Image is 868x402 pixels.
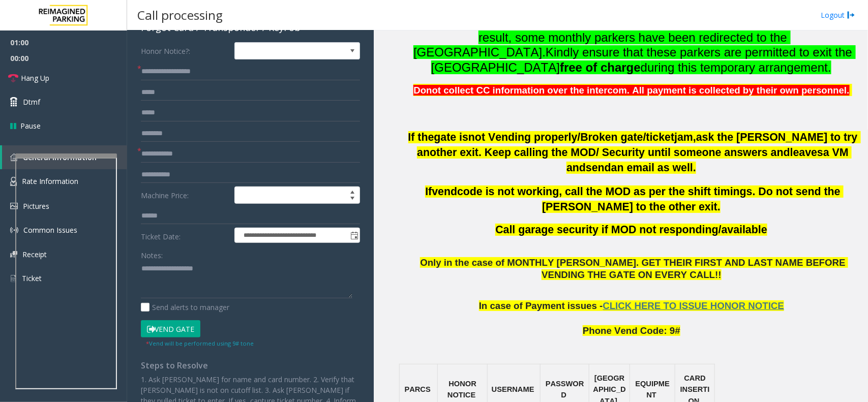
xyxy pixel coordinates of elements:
[20,120,41,131] span: Pause
[417,131,860,159] span: ask the [PERSON_NAME] to try another exit. Keep calling the MOD/ Security until someone answers and
[146,339,254,347] small: Vend will be performed using 9# tone
[141,302,229,313] label: Send alerts to manager
[348,228,360,242] span: Toggle popup
[583,325,680,336] span: Phone Vend Code: 9#
[345,187,360,195] span: Increase value
[434,131,469,144] span: gate is
[790,146,823,159] span: leaves
[2,145,127,169] a: General Information
[603,300,785,311] span: CLICK HERE TO ISSUE HONOR NOTICE
[603,302,785,311] a: CLICK HERE TO ISSUE HONOR NOTICE
[141,246,163,261] label: Notes:
[447,380,478,399] span: HONOR NOTICE
[10,251,17,258] img: 'icon'
[141,320,200,337] button: Vend Gate
[138,228,232,243] label: Ticket Date:
[10,226,18,234] img: 'icon'
[132,3,228,27] h3: Call processing
[560,60,641,74] span: free of charge
[847,10,855,20] img: logout
[420,257,848,281] span: Only in the case of MONTHLY [PERSON_NAME]. GET THEIR FIRST AND LAST NAME BEFORE VENDING THE GATE ...
[492,385,534,393] span: USERNAME
[821,10,855,20] a: Logout
[432,185,457,198] span: vend
[345,195,360,203] span: Decrease value
[546,380,584,399] span: PASSWORD
[641,60,831,74] span: during this temporary arrangement.
[141,361,360,370] h4: Steps to Resolve
[611,162,696,174] span: an email as well.
[408,131,434,143] span: If the
[10,274,17,283] img: 'icon'
[10,203,18,209] img: 'icon'
[23,152,97,162] span: General Information
[21,73,49,83] span: Hang Up
[479,300,603,311] span: In case of Payment issues -
[23,97,40,107] span: Dtmf
[413,85,849,96] span: Donot collect CC information over the intercom. All payment is collected by their own personnel.
[495,224,767,236] span: Call garage security if MOD not responding/available
[138,187,232,204] label: Machine Price:
[10,177,17,186] img: 'icon'
[413,16,854,59] span: Due to stall closures, the [GEOGRAPHIC_DATA] has reached full capacity. As a result, some monthly...
[431,45,856,74] span: Kindly ensure that these parkers are permitted to exit the [GEOGRAPHIC_DATA]
[586,162,611,174] span: send
[138,42,232,59] label: Honor Notice?:
[10,153,18,161] img: 'icon'
[425,185,432,198] span: If
[468,131,674,143] span: not Vending properly/Broken gate/ticket
[405,385,431,393] span: PARCS
[457,185,844,213] span: code is not working, call the MOD as per the shift timings. Do not send the [PERSON_NAME] to the ...
[636,380,670,399] span: EQUIPMENT
[674,131,696,143] span: jam,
